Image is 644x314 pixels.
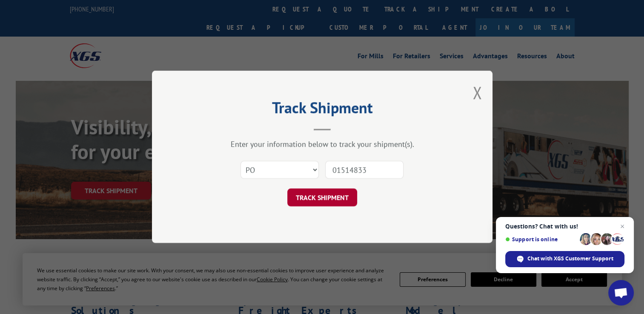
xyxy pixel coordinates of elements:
[527,255,613,263] span: Chat with XGS Customer Support
[195,102,450,118] h2: Track Shipment
[287,189,357,207] button: TRACK SHIPMENT
[505,251,624,267] span: Chat with XGS Customer Support
[505,223,624,230] span: Questions? Chat with us!
[505,236,577,243] span: Support is online
[195,140,450,149] div: Enter your information below to track your shipment(s).
[472,81,482,104] button: Close modal
[608,280,634,305] a: Open chat
[325,161,404,179] input: Number(s)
